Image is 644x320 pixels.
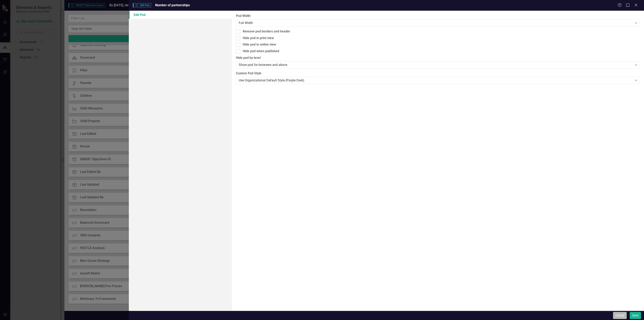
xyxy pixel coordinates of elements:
[243,29,290,34] div: Remove pod borders and header
[236,56,640,60] label: Hide pod by level
[133,3,151,7] span: Edit Pod
[239,78,633,83] div: Use Organizational Default Style (Purple Dark)
[239,63,633,67] div: Show pod for browsers and above
[129,11,232,19] a: Edit Pod
[243,49,279,54] div: Hide pod when published
[630,312,641,319] button: Save
[155,3,190,7] span: Number of partnerships
[243,36,274,41] div: Hide pod in print view
[243,42,276,47] div: Hide pod in online view
[236,14,640,18] label: Pod Width
[613,312,627,319] button: Cancel
[236,71,640,76] label: Custom Pod Style
[239,21,633,25] div: Full Width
